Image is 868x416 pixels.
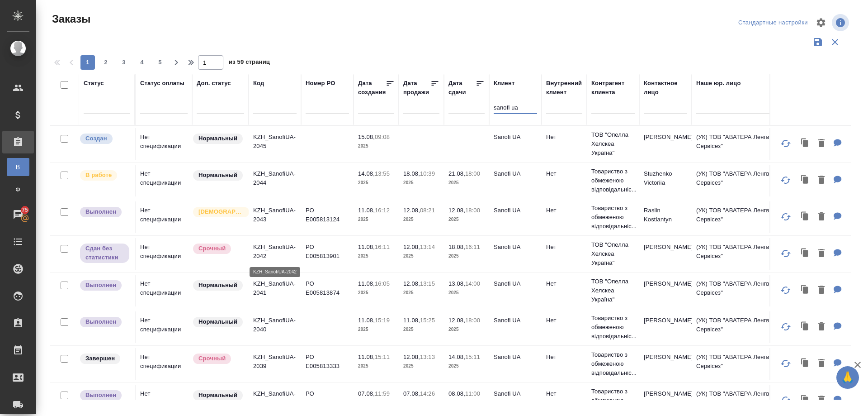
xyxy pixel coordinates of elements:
[253,353,297,371] p: KZH_SanofiUA-2039
[591,240,635,268] p: ТОВ "Опелла Хелскеа Україна"
[494,206,537,215] p: Sanofi UA
[591,167,635,194] p: Товариство з обмеженою відповідальніс...
[358,134,375,140] p: 15.08,
[198,171,237,180] p: Нормальный
[358,215,394,224] p: 2025
[448,317,465,324] p: 12.08,
[403,170,420,177] p: 18.08,
[546,169,582,178] p: Нет
[375,317,390,324] p: 15:19
[494,243,537,252] p: Sanofi UA
[198,354,226,363] p: Срочный
[358,170,375,177] p: 14.08,
[79,389,130,402] div: Выставляет ПМ после сдачи и проведения начислений. Последний этап для ПМа
[136,165,192,196] td: Нет спецификации
[358,362,394,371] p: 2025
[79,316,130,328] div: Выставляет ПМ после сдачи и проведения начислений. Последний этап для ПМа
[814,354,829,373] button: Удалить
[253,279,297,297] p: KZH_SanofiUA-2041
[403,362,439,371] p: 2025
[403,398,439,407] p: 2025
[79,353,130,365] div: Выставляет КМ при направлении счета или после выполнения всех работ/сдачи заказа клиенту. Окончат...
[420,244,435,250] p: 13:14
[198,207,244,216] p: [DEMOGRAPHIC_DATA]
[358,325,394,334] p: 2025
[797,354,814,373] button: Клонировать
[117,55,131,70] button: 3
[448,244,465,250] p: 18.08,
[775,133,797,154] button: Обновить
[692,238,800,270] td: (УК) ТОВ "АВАТЕРА Ленгвідж Сервісез"
[775,243,797,264] button: Обновить
[797,318,814,336] button: Клонировать
[85,391,116,400] p: Выполнен
[192,133,244,145] div: Статус по умолчанию для стандартных заказов
[301,201,354,233] td: РО E005813124
[135,55,149,70] button: 4
[85,171,112,180] p: В работе
[591,277,635,304] p: ТОВ "Опелла Хелскеа Україна"
[639,311,692,343] td: [PERSON_NAME]
[403,244,420,250] p: 12.08,
[494,353,537,362] p: Sanofi UA
[448,390,465,397] p: 08.08,
[358,142,394,151] p: 2025
[358,288,394,297] p: 2025
[546,316,582,325] p: Нет
[546,206,582,215] p: Нет
[85,207,116,216] p: Выполнен
[153,55,167,70] button: 5
[775,169,797,191] button: Обновить
[99,58,113,67] span: 2
[403,178,439,187] p: 2025
[494,389,537,398] p: Sanofi UA
[7,181,29,199] a: Ф
[140,79,184,88] div: Статус оплаты
[448,170,465,177] p: 21.08,
[192,243,244,255] div: Выставляется автоматически, если на указанный объем услуг необходимо больше времени в стандартном...
[465,390,480,397] p: 11:00
[797,281,814,300] button: Клонировать
[136,128,192,160] td: Нет спецификации
[375,170,390,177] p: 13:55
[253,389,297,407] p: KZH_SanofiUA-2038
[448,79,476,97] div: Дата сдачи
[814,208,829,226] button: Удалить
[50,12,90,26] span: Заказы
[403,390,420,397] p: 07.08,
[85,354,115,363] p: Завершен
[810,12,832,33] span: Настроить таблицу
[253,206,297,224] p: KZH_SanofiUA-2043
[448,398,485,407] p: 2025
[448,178,485,187] p: 2025
[546,243,582,252] p: Нет
[591,350,635,378] p: Товариство з обмеженою відповідальніс...
[375,244,390,250] p: 16:11
[85,317,116,326] p: Выполнен
[775,353,797,374] button: Обновить
[358,280,375,287] p: 11.08,
[198,391,237,400] p: Нормальный
[136,238,192,270] td: Нет спецификации
[420,390,435,397] p: 14:26
[306,79,335,88] div: Номер PO
[420,170,435,177] p: 10:39
[301,275,354,306] td: РО E005813874
[192,316,244,328] div: Статус по умолчанию для стандартных заказов
[814,281,829,300] button: Удалить
[448,325,485,334] p: 2025
[840,368,855,387] span: 🙏
[136,348,192,380] td: Нет спецификации
[797,244,814,263] button: Клонировать
[85,244,124,262] p: Сдан без статистики
[198,317,237,326] p: Нормальный
[465,207,480,214] p: 18:00
[375,280,390,287] p: 16:05
[79,169,130,182] div: Выставляет ПМ после принятия заказа от КМа
[692,275,800,306] td: (УК) ТОВ "АВАТЕРА Ленгвідж Сервісез"
[797,171,814,190] button: Клонировать
[448,362,485,371] p: 2025
[16,206,33,215] span: 75
[192,206,244,218] div: Выставляется автоматически для первых 3 заказов нового контактного лица. Особое внимание
[253,316,297,334] p: KZH_SanofiUA-2040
